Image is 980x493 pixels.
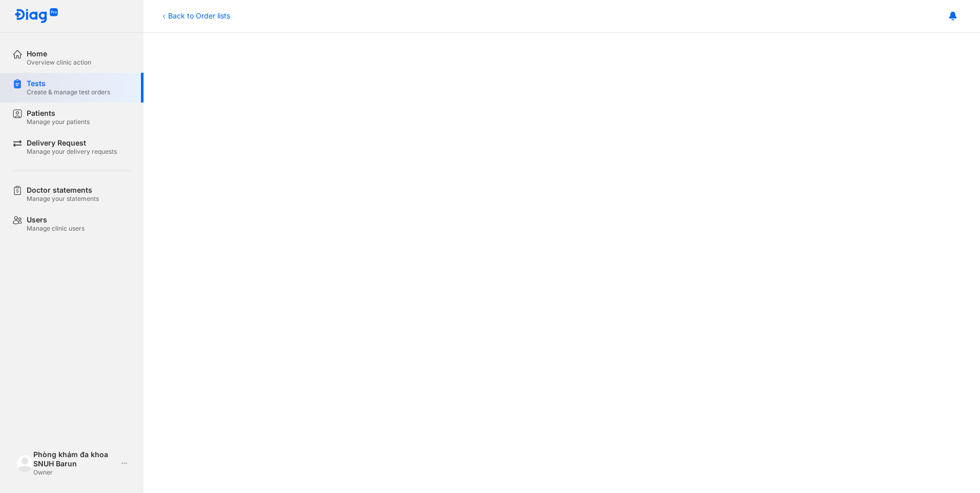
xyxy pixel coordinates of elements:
[27,224,85,233] div: Manage clinic users
[27,186,99,195] div: Doctor statements
[27,215,85,224] div: Users
[16,455,33,471] img: logo
[27,58,91,67] div: Overview clinic action
[27,148,117,156] div: Manage your delivery requests
[27,49,91,58] div: Home
[27,88,110,96] div: Create & manage test orders
[33,468,117,477] div: Owner
[27,79,110,88] div: Tests
[27,138,117,148] div: Delivery Request
[27,195,99,203] div: Manage your statements
[27,109,90,118] div: Patients
[27,118,90,126] div: Manage your patients
[160,10,230,21] div: Back to Order lists
[33,450,117,468] div: Phòng khám đa khoa SNUH Barun
[14,8,58,24] img: logo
